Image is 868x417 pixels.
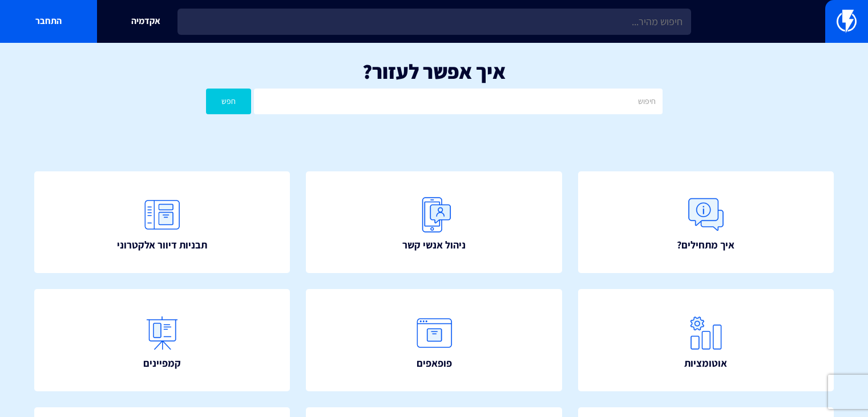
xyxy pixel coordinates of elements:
button: חפש [206,89,252,114]
span: קמפיינים [143,356,181,371]
span: ניהול אנשי קשר [402,238,466,252]
a: איך מתחילים? [578,171,834,274]
input: חיפוש [254,89,662,114]
h1: איך אפשר לעזור? [17,60,851,83]
span: פופאפים [417,356,452,371]
a: אוטומציות [578,289,834,391]
span: תבניות דיוור אלקטרוני [117,238,207,252]
input: חיפוש מהיר... [177,9,691,35]
a: ניהול אנשי קשר [306,171,562,274]
a: קמפיינים [34,289,290,391]
a: תבניות דיוור אלקטרוני [34,171,290,274]
span: איך מתחילים? [677,238,734,252]
span: אוטומציות [684,356,727,371]
a: פופאפים [306,289,562,391]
